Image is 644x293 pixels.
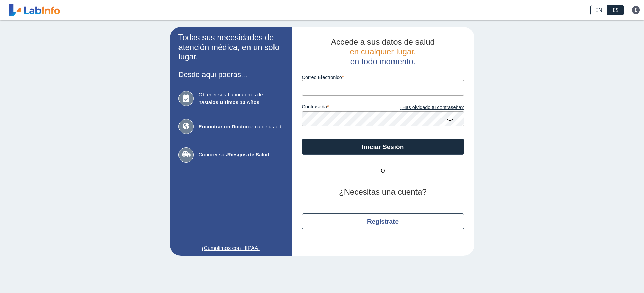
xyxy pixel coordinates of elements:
span: Conocer sus [199,151,283,159]
button: Iniciar Sesión [302,139,464,155]
b: los Últimos 10 Años [211,99,259,105]
h2: ¿Necesitas una cuenta? [302,187,464,197]
b: Riesgos de Salud [227,152,269,157]
label: Correo Electronico [302,75,464,80]
span: en cualquier lugar, [350,47,416,56]
span: Obtener sus Laboratorios de hasta [199,91,283,106]
h2: Todas sus necesidades de atención médica, en un solo lugar. [178,33,283,62]
span: Accede a sus datos de salud [331,37,435,46]
span: en todo momento. [350,57,415,66]
button: Regístrate [302,213,464,229]
label: contraseña [302,104,383,112]
span: cerca de usted [199,123,283,131]
b: Encontrar un Doctor [199,124,248,129]
a: ¿Has olvidado tu contraseña? [383,104,464,112]
a: EN [590,5,607,15]
a: ES [607,5,624,15]
span: O [363,167,403,175]
a: ¡Cumplimos con HIPAA! [178,244,283,252]
h3: Desde aquí podrás... [178,70,283,79]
